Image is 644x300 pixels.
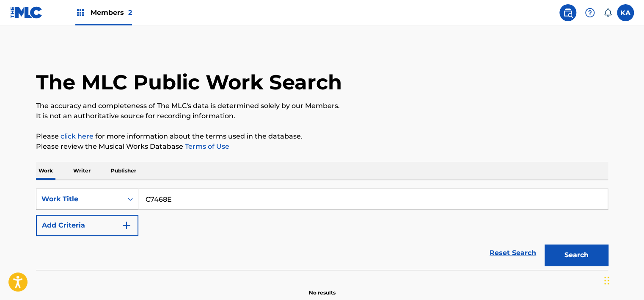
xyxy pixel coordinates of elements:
[108,162,139,180] p: Publisher
[36,131,608,142] p: Please for more information about the terms used in the database.
[602,259,644,300] iframe: Chat Widget
[36,215,138,236] button: Add Criteria
[309,279,336,297] p: No results
[128,8,132,17] span: 2
[485,244,540,262] a: Reset Search
[71,162,93,180] p: Writer
[581,4,598,21] div: Help
[121,220,132,231] img: 9d2ae6d4665cec9f34b9.svg
[36,142,608,152] p: Please review the Musical Works Database
[36,101,608,111] p: The accuracy and completeness of The MLC's data is determined solely by our Members.
[585,8,595,18] img: help
[36,111,608,121] p: It is not an authoritative source for recording information.
[75,8,85,18] img: Top Rightsholders
[617,4,634,21] div: User Menu
[559,4,576,21] a: Public Search
[563,8,573,18] img: search
[36,69,342,95] h1: The MLC Public Work Search
[41,194,118,204] div: Work Title
[604,268,609,293] div: Drag
[183,142,229,150] a: Terms of Use
[36,162,55,180] p: Work
[91,8,132,17] span: Members
[36,189,608,270] form: Search Form
[10,6,43,19] img: MLC Logo
[545,244,608,266] button: Search
[61,132,94,140] a: click here
[603,8,612,17] div: Notifications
